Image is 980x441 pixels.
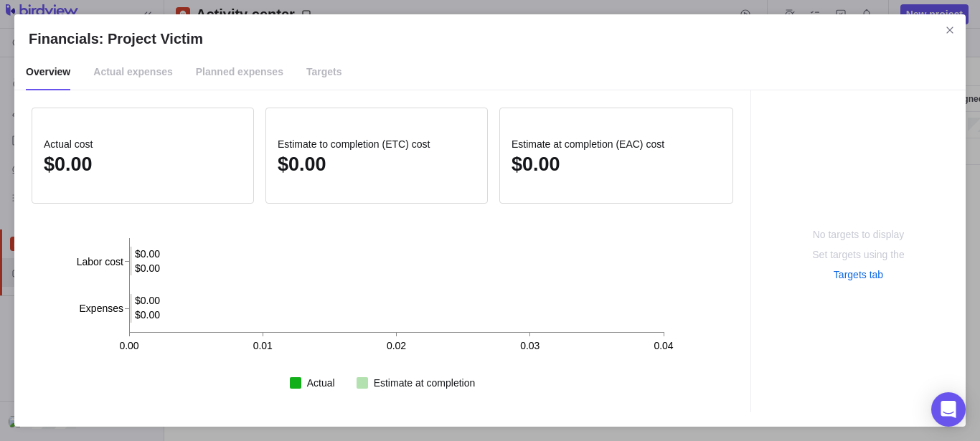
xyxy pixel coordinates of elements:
[29,29,951,49] h2: Financials: Project Victim
[135,262,160,274] text: $0.00
[512,137,721,151] span: Estimate at completion (EAC) cost
[196,54,283,90] span: Planned expenses
[512,153,560,175] span: $0.00
[374,376,476,390] div: Estimate at completion
[135,309,160,321] text: $0.00
[520,340,540,351] text: 0.03
[119,340,138,351] text: 0.00
[44,153,93,175] span: $0.00
[93,54,173,90] span: Actual expenses
[306,54,342,90] span: Targets
[812,247,904,262] span: Set targets using the
[387,340,406,351] text: 0.02
[654,340,673,351] text: 0.04
[77,256,123,267] tspan: Labor cost
[813,227,905,242] span: No targets to display
[940,20,960,40] span: Close
[278,153,326,175] span: $0.00
[14,14,966,427] div: Financials: Project Victim
[80,303,123,314] tspan: Expenses
[253,340,273,351] text: 0.01
[278,137,476,151] span: Estimate to completion (ETC) cost
[834,267,883,282] div: Targets tab
[44,137,242,151] span: Actual cost
[307,376,335,390] div: Actual
[931,392,966,427] div: Open Intercom Messenger
[135,248,160,260] text: $0.00
[135,295,160,306] text: $0.00
[26,54,70,90] span: Overview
